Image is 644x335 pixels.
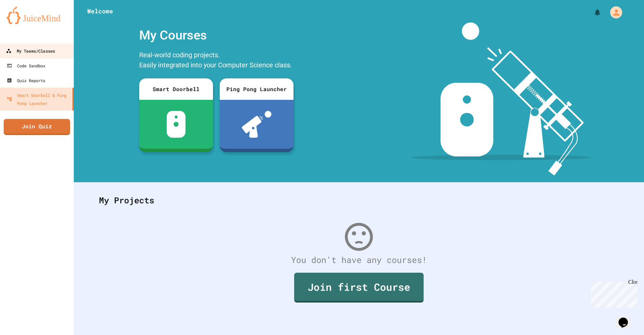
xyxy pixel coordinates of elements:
[412,22,591,176] img: banner-image-my-projects.png
[92,187,626,213] div: My Projects
[7,76,45,84] div: Quiz Reports
[603,5,624,20] div: My Account
[167,111,186,138] img: sdb-white.svg
[616,308,637,328] iframe: chat widget
[3,3,46,43] div: Chat with us now!Close
[220,78,293,100] div: Ping Pong Launcher
[588,279,637,308] iframe: chat widget
[92,254,626,266] div: You don't have any courses!
[294,273,424,303] a: Join first Course
[139,78,213,100] div: Smart Doorbell
[7,91,70,107] div: Smart Doorbell & Ping Pong Launcher
[136,22,297,48] div: My Courses
[4,119,70,135] a: Join Quiz
[136,48,297,73] div: Real-world coding projects. Easily integrated into your Computer Science class.
[6,47,55,55] div: My Teams/Classes
[242,111,272,138] img: ppl-with-ball.png
[581,7,603,18] div: My Notifications
[7,7,67,24] img: logo-orange.svg
[7,62,45,70] div: Code Sandbox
